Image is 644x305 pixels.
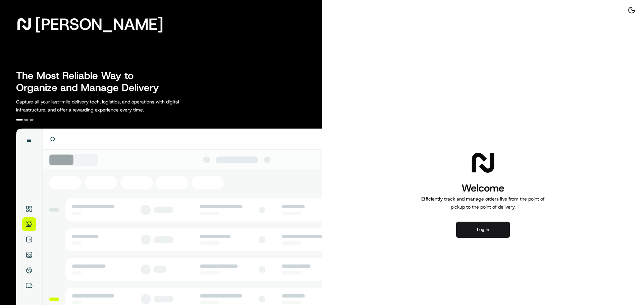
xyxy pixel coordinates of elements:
[35,17,163,31] span: [PERSON_NAME]
[419,181,547,195] h1: Welcome
[16,98,209,114] p: Capture all your last-mile delivery tech, logistics, and operations with digital infrastructure, ...
[419,195,547,211] p: Efficiently track and manage orders live from the point of pickup to the point of delivery.
[16,70,166,94] h2: The Most Reliable Way to Organize and Manage Delivery
[456,222,510,238] button: Log in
